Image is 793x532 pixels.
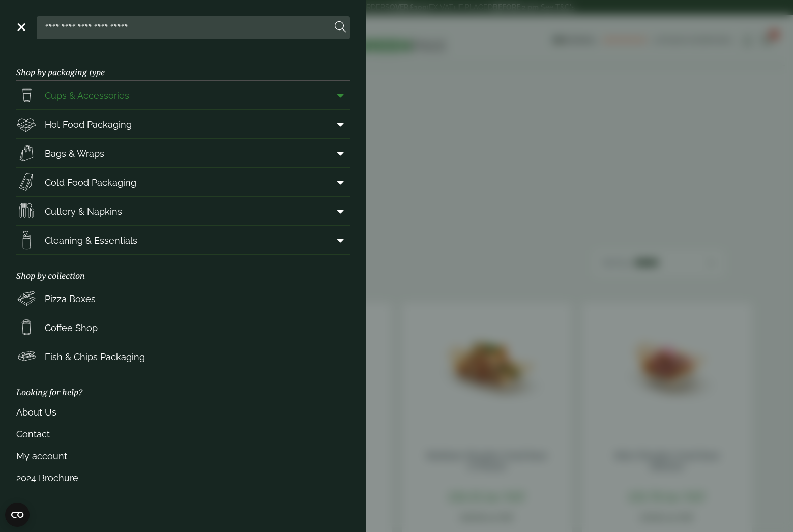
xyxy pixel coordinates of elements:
img: PintNhalf_cup.svg [16,85,37,105]
a: Fish & Chips Packaging [16,342,350,371]
span: Cutlery & Napkins [45,204,122,218]
a: Bags & Wraps [16,139,350,167]
a: About Us [16,401,350,423]
img: Sandwich_box.svg [16,172,37,192]
span: Cups & Accessories [45,88,129,102]
button: Open CMP widget [5,503,30,527]
span: Pizza Boxes [45,292,96,306]
a: 2024 Brochure [16,467,350,489]
a: Cleaning & Essentials [16,226,350,254]
h3: Shop by packaging type [16,51,350,81]
span: Cleaning & Essentials [45,233,137,247]
a: Coffee Shop [16,313,350,342]
a: Hot Food Packaging [16,110,350,138]
a: My account [16,445,350,467]
span: Coffee Shop [45,321,98,335]
img: Deli_box.svg [16,114,37,134]
span: Bags & Wraps [45,146,104,160]
h3: Shop by collection [16,255,350,284]
span: Fish & Chips Packaging [45,350,145,364]
img: FishNchip_box.svg [16,346,37,367]
a: Pizza Boxes [16,284,350,313]
a: Cups & Accessories [16,81,350,109]
img: Paper_carriers.svg [16,143,37,163]
img: Cutlery.svg [16,201,37,221]
a: Cold Food Packaging [16,168,350,196]
img: HotDrink_paperCup.svg [16,317,37,338]
img: open-wipe.svg [16,230,37,250]
h3: Looking for help? [16,371,350,401]
span: Cold Food Packaging [45,175,136,189]
img: Pizza_boxes.svg [16,288,37,309]
a: Cutlery & Napkins [16,197,350,225]
a: Contact [16,423,350,445]
span: Hot Food Packaging [45,117,132,131]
